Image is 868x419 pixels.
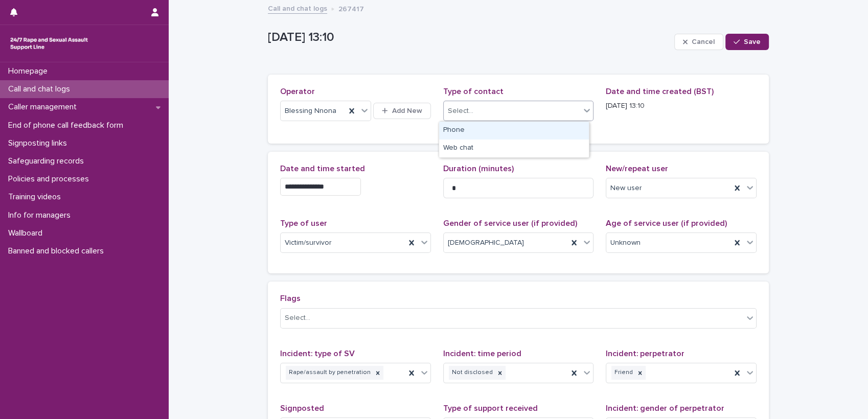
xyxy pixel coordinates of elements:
span: [DEMOGRAPHIC_DATA] [448,238,524,248]
span: Type of contact [443,87,504,96]
span: Cancel [692,38,715,45]
span: Signposted [280,404,324,412]
div: Phone [439,122,589,139]
p: Signposting links [4,138,75,148]
span: Age of service user (if provided) [606,219,727,227]
p: Policies and processes [4,174,97,184]
span: Flags [280,294,301,302]
img: rhQMoQhaT3yELyF149Cw [8,33,90,54]
p: Wallboard [4,228,51,238]
p: Banned and blocked callers [4,246,112,256]
p: Call and chat logs [4,84,78,94]
p: [DATE] 13:10 [268,30,670,45]
span: Victim/survivor [285,238,332,248]
div: Rape/assault by penetration [286,366,372,380]
p: 267417 [338,3,364,14]
span: Date and time started [280,165,365,173]
span: Blessing Nnona [285,106,336,117]
button: Save [725,34,769,50]
span: Type of support received [443,404,538,412]
span: Duration (minutes) [443,165,514,173]
span: Unknown [610,238,641,248]
span: Add New [392,107,422,114]
span: Incident: type of SV [280,350,355,358]
span: Incident: perpetrator [606,350,684,358]
a: Call and chat logs [268,2,327,14]
p: [DATE] 13:10 [606,101,757,111]
div: Web chat [439,139,589,157]
span: New/repeat user [606,165,668,173]
button: Cancel [674,34,723,50]
p: Caller management [4,102,85,112]
p: Training videos [4,192,69,202]
p: Safeguarding records [4,156,92,166]
span: Gender of service user (if provided) [443,219,577,227]
span: New user [610,183,642,194]
p: Homepage [4,66,56,76]
div: Select... [285,313,310,323]
span: Type of user [280,219,327,227]
div: Not disclosed [449,366,494,380]
span: Save [744,38,761,45]
p: End of phone call feedback form [4,121,131,130]
span: Operator [280,87,315,96]
div: Select... [448,106,473,117]
span: Incident: time period [443,350,521,358]
span: Incident: gender of perpetrator [606,404,724,412]
span: Date and time created (BST) [606,87,714,96]
div: Friend [611,366,634,380]
p: Info for managers [4,211,79,220]
button: Add New [373,103,430,119]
